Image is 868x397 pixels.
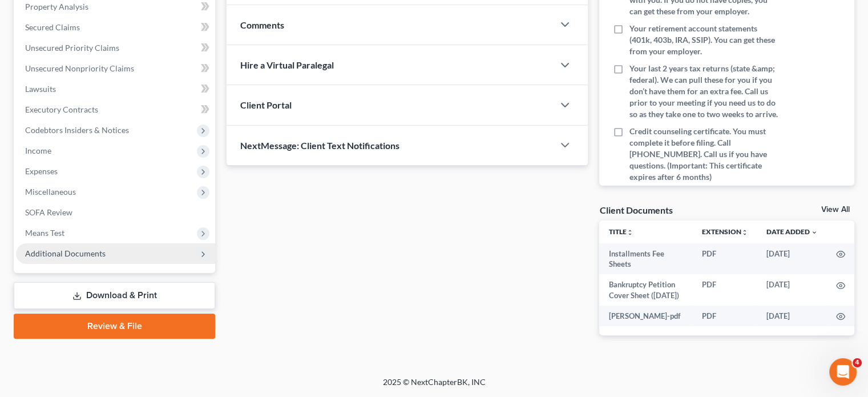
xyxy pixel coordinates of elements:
[757,306,827,326] td: [DATE]
[25,187,76,197] span: Miscellaneous
[240,140,399,151] span: NextMessage: Client Text Notifications
[25,228,64,238] span: Means Test
[693,274,757,306] td: PDF
[14,314,215,339] a: Review & File
[741,229,748,236] i: unfold_more
[629,23,781,57] span: Your retirement account statements (401k, 403b, IRA, SSIP). You can get these from your employer.
[693,306,757,326] td: PDF
[811,229,818,236] i: expand_more
[14,282,215,309] a: Download & Print
[25,166,58,176] span: Expenses
[25,43,119,53] span: Unsecured Priority Claims
[25,248,106,258] span: Additional Documents
[599,274,693,306] td: Bankruptcy Petition Cover Sheet ([DATE])
[16,58,215,79] a: Unsecured Nonpriority Claims
[693,243,757,275] td: PDF
[16,202,215,223] a: SOFA Review
[757,274,827,306] td: [DATE]
[757,243,827,275] td: [DATE]
[25,207,72,217] span: SOFA Review
[16,17,215,38] a: Secured Claims
[25,125,129,135] span: Codebtors Insiders & Notices
[821,206,850,214] a: View All
[25,84,56,94] span: Lawsuits
[702,227,748,236] a: Extensionunfold_more
[240,99,292,110] span: Client Portal
[25,22,80,32] span: Secured Claims
[599,306,693,326] td: [PERSON_NAME]-pdf
[629,63,781,120] span: Your last 2 years tax returns (state &amp; federal). We can pull these for you if you don’t have ...
[853,358,862,367] span: 4
[629,126,781,183] span: Credit counseling certificate. You must complete it before filing. Call [PHONE_NUMBER]. Call us i...
[599,243,693,275] td: Installments Fee Sheets
[25,146,51,155] span: Income
[25,105,98,114] span: Executory Contracts
[16,79,215,99] a: Lawsuits
[608,227,633,236] a: Titleunfold_more
[25,63,134,73] span: Unsecured Nonpriority Claims
[16,99,215,120] a: Executory Contracts
[829,358,857,386] iframe: Intercom live chat
[240,19,284,30] span: Comments
[766,227,818,236] a: Date Added expand_more
[25,2,88,11] span: Property Analysis
[599,204,672,216] div: Client Documents
[240,59,334,70] span: Hire a Virtual Paralegal
[16,38,215,58] a: Unsecured Priority Claims
[109,376,760,397] div: 2025 © NextChapterBK, INC
[626,229,633,236] i: unfold_more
